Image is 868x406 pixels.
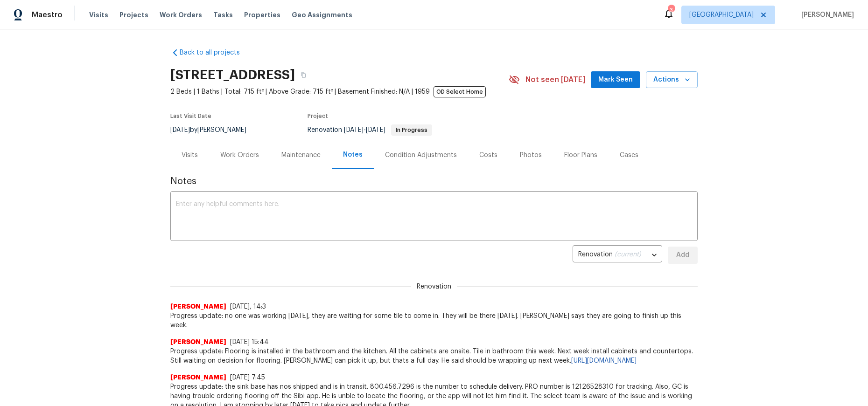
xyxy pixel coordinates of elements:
span: Mark Seen [598,74,633,86]
span: Actions [653,74,690,86]
span: [DATE] [366,127,385,133]
span: In Progress [392,127,431,133]
div: 3 [668,6,674,15]
button: Copy Address [295,67,312,83]
span: [DATE], 14:3 [230,303,266,310]
span: Maestro [32,10,63,20]
div: Notes [343,150,363,159]
span: Projects [119,10,148,20]
div: Maintenance [281,151,321,160]
a: [URL][DOMAIN_NAME] [571,358,637,364]
span: Renovation [411,282,457,291]
span: [PERSON_NAME] [798,10,854,20]
div: Renovation (current) [573,244,662,267]
span: [DATE] [344,127,364,133]
div: by [PERSON_NAME] [170,124,258,136]
span: Not seen [DATE] [525,75,585,84]
div: Costs [479,151,497,160]
div: Floor Plans [564,151,597,160]
span: [PERSON_NAME] [170,302,226,311]
span: [DATE] 7:45 [230,374,265,381]
div: Condition Adjustments [385,151,457,160]
button: Mark Seen [591,71,640,89]
span: Renovation [308,127,432,133]
span: Project [308,113,328,119]
span: [GEOGRAPHIC_DATA] [689,10,754,20]
span: OD Select Home [434,86,486,97]
span: 2 Beds | 1 Baths | Total: 715 ft² | Above Grade: 715 ft² | Basement Finished: N/A | 1959 [170,87,509,96]
span: [DATE] 15:44 [230,339,269,345]
span: [PERSON_NAME] [170,373,226,382]
div: Photos [520,151,542,160]
span: Work Orders [160,10,202,20]
span: Notes [170,177,698,186]
span: Tasks [213,12,233,18]
span: Properties [244,10,280,20]
div: Work Orders [220,151,259,160]
span: Geo Assignments [292,10,352,20]
span: Progress update: Flooring is installed in the bathroom and the kitchen. All the cabinets are onsi... [170,347,698,365]
span: [DATE] [170,127,190,133]
span: Last Visit Date [170,113,211,119]
span: - [344,127,385,133]
span: Visits [89,10,108,20]
button: Actions [646,71,698,89]
span: (current) [615,251,641,258]
div: Visits [182,151,198,160]
h2: [STREET_ADDRESS] [170,70,295,80]
span: Progress update: no one was working [DATE], they are waiting for some tile to come in. They will ... [170,311,698,330]
div: Cases [620,151,638,160]
a: Back to all projects [170,48,260,57]
span: [PERSON_NAME] [170,337,226,347]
